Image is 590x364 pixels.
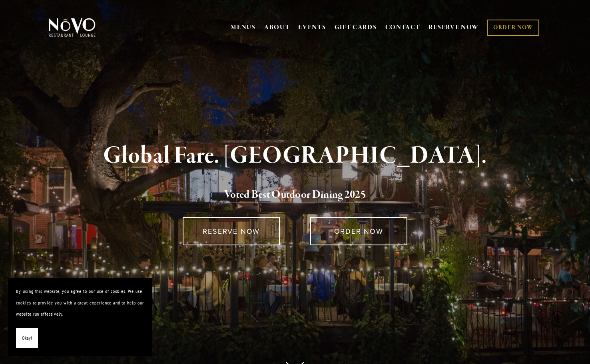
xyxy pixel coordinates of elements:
[22,332,32,344] span: Okay!
[47,18,97,38] img: Novo Restaurant &amp; Lounge
[183,217,280,245] a: RESERVE NOW
[103,141,486,171] strong: Global Fare. [GEOGRAPHIC_DATA].
[385,20,421,35] a: CONTACT
[62,187,528,203] h2: 5
[224,188,361,203] a: Voted Best Outdoor Dining 202
[16,328,38,348] button: Okay!
[310,217,407,245] a: ORDER NOW
[487,20,539,36] a: ORDER NOW
[8,278,152,356] section: Cookie banner
[298,24,326,32] a: EVENTS
[429,20,479,35] a: RESERVE NOW
[335,20,377,35] a: GIFT CARDS
[231,24,256,32] a: MENUS
[264,24,290,32] a: ABOUT
[16,286,144,320] p: By using this website, you agree to our use of cookies. We use cookies to provide you with a grea...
